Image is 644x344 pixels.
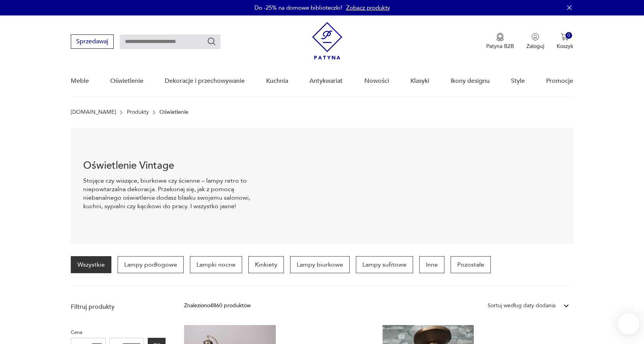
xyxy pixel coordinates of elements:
[83,176,259,211] p: Stojące czy wiszące, biurkowe czy ścienne – lampy retro to niepowtarzalna dekoracja. Przekonaj si...
[309,66,343,96] a: Antykwariat
[83,161,259,170] h1: Oświetlenie Vintage
[165,66,245,96] a: Dekoracje i przechowywanie
[511,66,525,96] a: Style
[557,33,573,50] button: 0Koszyk
[488,301,555,310] div: Sortuj według daty dodania
[557,43,573,50] p: Koszyk
[496,33,504,41] img: Ikona medalu
[290,256,350,273] a: Lampy biurkowe
[451,256,491,273] a: Pozostałe
[272,128,573,244] img: Oświetlenie
[71,34,114,49] button: Sprzedawaj
[71,66,89,96] a: Meble
[410,66,429,96] a: Klasyki
[356,256,413,273] a: Lampy sufitowe
[561,33,569,41] img: Ikona koszyka
[531,33,539,41] img: Ikonka użytkownika
[546,66,573,96] a: Promocje
[346,4,390,12] a: Zobacz produkty
[565,32,572,39] div: 0
[486,33,514,50] a: Ikona medaluPatyna B2B
[486,43,514,50] p: Patyna B2B
[118,256,184,273] a: Lampy podłogowe
[248,256,284,273] a: Kinkiety
[266,66,288,96] a: Kuchnia
[207,37,216,46] button: Szukaj
[110,66,143,96] a: Oświetlenie
[71,109,116,115] a: [DOMAIN_NAME]
[71,328,166,337] p: Cena
[71,256,111,273] a: Wszystkie
[255,4,342,12] p: Do -25% na domowe biblioteczki!
[159,109,188,115] p: Oświetlenie
[451,66,490,96] a: Ikony designu
[71,303,166,311] p: Filtruj produkty
[486,33,514,50] button: Patyna B2B
[419,256,444,273] a: Inne
[618,313,639,335] iframe: Smartsupp widget button
[71,39,114,45] a: Sprzedawaj
[526,43,544,50] p: Zaloguj
[364,66,389,96] a: Nowości
[526,33,544,50] button: Zaloguj
[190,256,242,273] a: Lampki nocne
[184,301,251,310] div: Znaleziono 4860 produktów
[127,109,149,115] a: Produkty
[312,22,342,60] img: Patyna - sklep z meblami i dekoracjami vintage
